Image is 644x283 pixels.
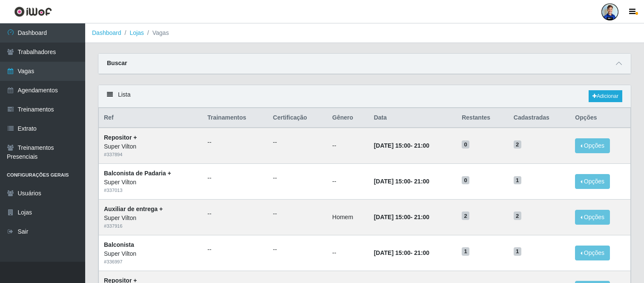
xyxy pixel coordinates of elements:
[374,249,429,256] strong: -
[457,108,509,128] th: Restantes
[104,249,197,258] div: Super Vilton
[104,134,137,141] strong: Repositor +
[104,142,197,151] div: Super Vilton
[514,247,521,256] span: 1
[99,108,202,128] th: Ref
[92,29,121,36] a: Dashboard
[514,176,521,185] span: 1
[414,249,429,256] time: 21:00
[514,212,521,220] span: 2
[327,199,369,235] td: Homem
[374,214,411,220] time: [DATE] 15:00
[273,209,322,218] ul: --
[144,29,169,37] li: Vagas
[104,178,197,187] div: Super Vilton
[104,151,197,158] div: # 337894
[104,214,197,223] div: Super Vilton
[207,138,263,147] ul: --
[107,60,127,66] strong: Buscar
[104,206,163,212] strong: Auxiliar de entrega +
[462,176,469,185] span: 0
[369,108,457,128] th: Data
[374,142,429,149] strong: -
[104,187,197,194] div: # 337013
[374,249,411,256] time: [DATE] 15:00
[104,258,197,266] div: # 336997
[202,108,268,128] th: Trainamentos
[273,245,322,254] ul: --
[98,85,631,108] div: Lista
[374,214,429,220] strong: -
[207,174,263,183] ul: --
[104,170,171,177] strong: Balconista de Padaria +
[327,164,369,200] td: --
[207,245,263,254] ul: --
[414,178,429,185] time: 21:00
[327,108,369,128] th: Gênero
[374,178,411,185] time: [DATE] 15:00
[129,29,144,36] a: Lojas
[207,209,263,218] ul: --
[14,6,52,17] img: CoreUI Logo
[374,178,429,185] strong: -
[374,142,411,149] time: [DATE] 15:00
[589,90,622,102] a: Adicionar
[414,214,429,220] time: 21:00
[268,108,327,128] th: Certificação
[575,246,610,260] button: Opções
[327,128,369,163] td: --
[327,235,369,271] td: --
[514,140,521,149] span: 2
[462,247,469,256] span: 1
[85,23,644,43] nav: breadcrumb
[104,223,197,230] div: # 337916
[570,108,630,128] th: Opções
[273,174,322,183] ul: --
[509,108,570,128] th: Cadastradas
[575,174,610,189] button: Opções
[575,138,610,153] button: Opções
[575,210,610,225] button: Opções
[273,138,322,147] ul: --
[104,241,134,248] strong: Balconista
[462,140,469,149] span: 0
[462,212,469,220] span: 2
[414,142,429,149] time: 21:00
